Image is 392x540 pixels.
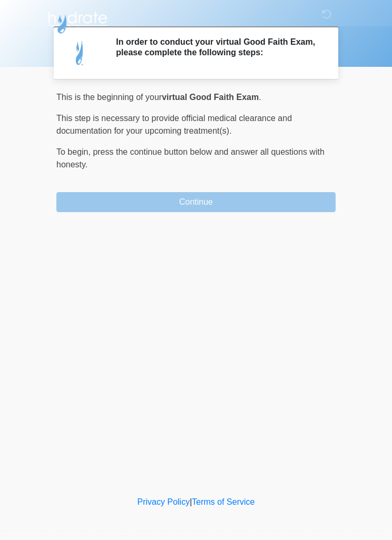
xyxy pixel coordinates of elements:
[56,114,292,135] span: This step is necessary to provide official medical clearance and documentation for your upcoming ...
[116,66,320,79] p: Please connect to Wi-Fi now
[162,93,259,102] strong: virtual Good Faith Exam
[56,192,336,212] button: Continue
[192,497,254,506] a: Terms of Service
[56,93,162,102] span: This is the beginning of your
[64,37,96,68] img: Agent Avatar
[116,37,320,57] h2: In order to conduct your virtual Good Faith Exam, please complete the following steps:
[56,147,93,156] span: To begin,
[56,147,325,169] span: press the continue button below and answer all questions with honesty.
[259,93,261,102] span: .
[190,497,192,506] a: |
[46,8,109,34] img: Hydrate IV Bar - Scottsdale Logo
[138,497,190,506] a: Privacy Policy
